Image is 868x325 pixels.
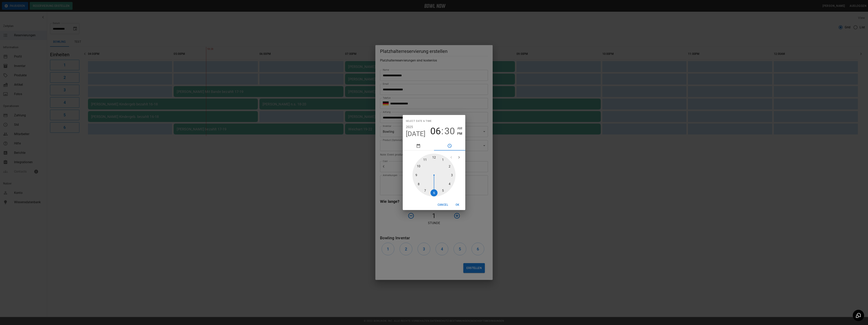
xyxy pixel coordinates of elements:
button: pick date [403,141,434,150]
button: open next view [455,153,463,161]
button: pick time [434,141,465,150]
span: : [441,126,444,137]
button: 30 [444,126,455,137]
button: [DATE] [406,130,426,138]
button: 06 [430,126,441,137]
button: 2025 [406,124,413,130]
button: Cancel [436,201,450,208]
button: PM [457,131,462,136]
span: Select date & time [406,118,432,124]
button: OK [451,201,464,208]
button: AM [457,126,462,131]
